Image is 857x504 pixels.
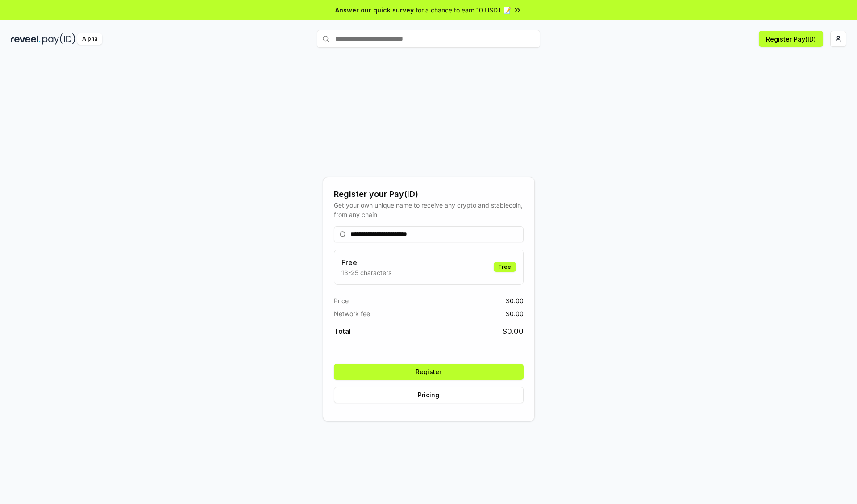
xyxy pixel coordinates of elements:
[334,188,524,200] div: Register your Pay(ID)
[42,33,75,45] img: pay_id
[503,326,524,337] span: $ 0.00
[341,257,391,268] h3: Free
[77,33,102,45] div: Alpha
[506,309,524,318] span: $ 0.00
[334,200,524,219] div: Get your own unique name to receive any crypto and stablecoin, from any chain
[334,387,524,403] button: Pricing
[11,33,41,45] img: reveel_dark
[335,5,414,15] span: Answer our quick survey
[341,268,391,277] p: 13-25 characters
[334,296,349,305] span: Price
[334,364,524,380] button: Register
[334,326,351,337] span: Total
[494,262,516,272] div: Free
[759,31,823,47] button: Register Pay(ID)
[506,296,524,305] span: $ 0.00
[416,5,511,15] span: for a chance to earn 10 USDT 📝
[334,309,370,318] span: Network fee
